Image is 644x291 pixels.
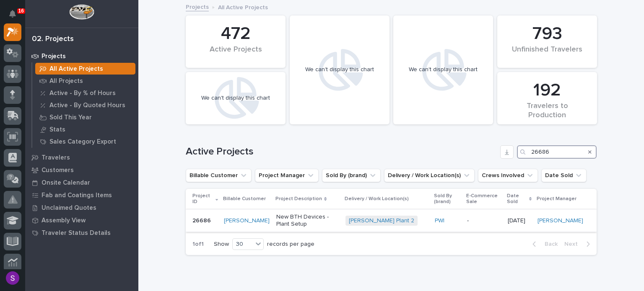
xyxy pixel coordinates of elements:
[192,191,213,207] p: Project ID
[42,167,74,174] p: Customers
[255,169,319,182] button: Project Manager
[537,194,576,203] p: Project Manager
[467,217,501,224] p: -
[25,201,138,214] a: Unclaimed Quotes
[564,240,583,248] span: Next
[25,227,138,239] a: Traveler Status Details
[538,217,583,224] a: [PERSON_NAME]
[49,102,125,109] p: Active - By Quoted Hours
[512,80,583,101] div: 192
[186,146,497,158] h1: Active Projects
[223,194,266,203] p: Billable Customer
[435,217,444,224] a: PWI
[25,50,138,62] a: Projects
[32,75,138,87] a: All Projects
[4,269,21,287] button: users-avatar
[49,77,83,85] p: All Projects
[42,229,111,237] p: Traveler Status Details
[186,209,597,232] tr: 2668626686 [PERSON_NAME] New BTH Devices - Plant Setup[PERSON_NAME] Plant 2 PWI -[DATE][PERSON_NAME]
[409,66,478,73] div: We can't display this chart
[25,151,138,164] a: Travelers
[507,191,527,207] p: Date Sold
[218,2,268,11] p: All Active Projects
[42,179,90,187] p: Onsite Calendar
[541,169,587,182] button: Date Sold
[512,102,583,119] div: Travelers to Production
[561,240,597,248] button: Next
[32,63,138,75] a: All Active Projects
[49,90,116,97] p: Active - By % of Hours
[526,240,561,248] button: Back
[25,214,138,227] a: Assembly View
[224,217,270,224] a: [PERSON_NAME]
[49,114,92,121] p: Sold This Year
[478,169,538,182] button: Crews Involved
[186,2,209,11] a: Projects
[4,5,21,23] button: Notifications
[192,216,213,224] p: 26686
[201,95,270,102] div: We can't display this chart
[345,194,409,203] p: Delivery / Work Location(s)
[512,45,583,63] div: Unfinished Travelers
[32,99,138,111] a: Active - By Quoted Hours
[42,204,96,212] p: Unclaimed Quotes
[42,154,70,162] p: Travelers
[25,164,138,176] a: Customers
[200,23,271,44] div: 472
[540,240,558,248] span: Back
[69,4,94,20] img: Workspace Logo
[233,240,253,249] div: 30
[10,10,21,23] div: Notifications16
[49,138,116,146] p: Sales Category Export
[49,65,103,73] p: All Active Projects
[32,111,138,123] a: Sold This Year
[267,241,314,248] p: records per page
[32,136,138,147] a: Sales Category Export
[305,66,374,73] div: We can't display this chart
[32,87,138,99] a: Active - By % of Hours
[275,194,322,203] p: Project Description
[214,241,229,248] p: Show
[42,192,112,199] p: Fab and Coatings Items
[42,53,66,60] p: Projects
[349,217,414,224] a: [PERSON_NAME] Plant 2
[517,145,597,159] input: Search
[384,169,475,182] button: Delivery / Work Location(s)
[466,191,502,207] p: E-Commerce Sale
[322,169,381,182] button: Sold By (brand)
[42,217,86,224] p: Assembly View
[25,189,138,201] a: Fab and Coatings Items
[186,234,210,255] p: 1 of 1
[25,176,138,189] a: Onsite Calendar
[32,35,74,44] div: 02. Projects
[512,23,583,44] div: 793
[49,126,65,134] p: Stats
[508,217,531,224] p: [DATE]
[276,214,338,228] p: New BTH Devices - Plant Setup
[32,124,138,135] a: Stats
[434,191,461,207] p: Sold By (brand)
[186,169,252,182] button: Billable Customer
[200,45,271,63] div: Active Projects
[18,8,24,14] p: 16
